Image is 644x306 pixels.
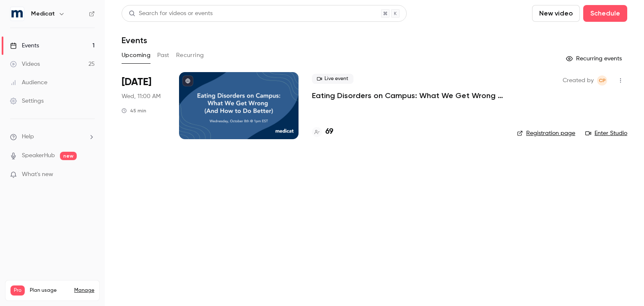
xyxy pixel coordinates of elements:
[325,126,333,137] h4: 69
[129,9,213,18] div: Search for videos or events
[10,132,95,141] li: help-dropdown-opener
[312,74,353,84] span: Live event
[22,132,34,141] span: Help
[122,35,147,45] h1: Events
[517,129,575,137] a: Registration page
[10,285,25,296] span: Pro
[30,287,69,294] span: Plan usage
[563,75,594,86] span: Created by
[10,60,40,68] div: Videos
[22,170,53,179] span: What's new
[585,129,627,137] a: Enter Studio
[10,7,24,21] img: Medicat
[157,49,169,62] button: Past
[22,151,55,160] a: SpeakerHub
[10,97,44,105] div: Settings
[122,75,151,89] span: [DATE]
[562,52,627,65] button: Recurring events
[122,72,166,139] div: Oct 8 Wed, 1:00 PM (America/New York)
[122,92,161,101] span: Wed, 11:00 AM
[10,41,39,50] div: Events
[599,75,606,86] span: CP
[176,49,204,62] button: Recurring
[74,287,94,294] a: Manage
[60,152,77,160] span: new
[583,5,627,22] button: Schedule
[532,5,580,22] button: New video
[312,91,504,101] a: Eating Disorders on Campus: What We Get Wrong (And How to Do Better)
[122,49,151,62] button: Upcoming
[10,78,47,87] div: Audience
[312,126,333,137] a: 69
[122,107,146,114] div: 45 min
[31,10,55,18] h6: Medicat
[597,75,607,86] span: Claire Powell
